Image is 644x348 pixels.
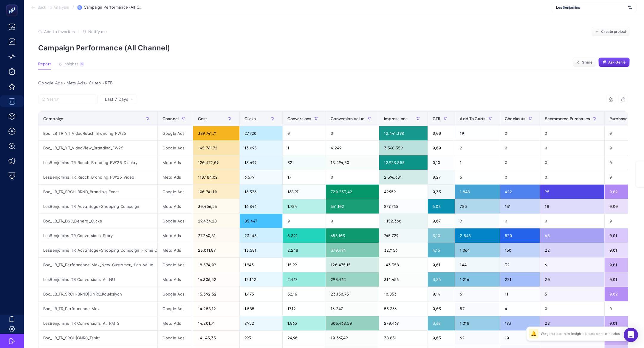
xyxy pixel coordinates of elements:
[158,126,193,140] div: Google Ads
[283,272,326,287] div: 2.467
[158,316,193,330] div: Meta Ads
[38,185,157,199] div: Boo_LB_TR_SRCH-BRND_Branding-Exact
[240,331,282,345] div: 993
[455,199,500,214] div: 785
[283,243,326,257] div: 2.248
[105,96,128,102] span: Last 7 Days
[38,331,157,345] div: Boo_LB_TR_SRCH|GNRC_Tshirt
[379,155,428,170] div: 12.923.855
[240,141,282,155] div: 13.095
[379,170,428,184] div: 2.396.681
[82,29,107,34] button: Notify me
[455,185,500,199] div: 1.848
[326,126,379,140] div: 0
[556,5,626,10] span: Les Benjamins
[455,155,500,170] div: 1
[455,287,500,301] div: 61
[540,185,604,199] div: 95
[500,141,540,155] div: 0
[326,214,379,228] div: 0
[193,126,239,140] div: 389.741,71
[428,141,455,155] div: 0,00
[72,5,74,10] span: /
[326,287,379,301] div: 23.130,73
[193,258,239,272] div: 18.574,09
[428,155,455,170] div: 0,10
[240,199,282,214] div: 16.846
[379,228,428,243] div: 745.729
[38,62,51,66] span: Report
[162,116,179,121] span: Channel
[500,170,540,184] div: 0
[38,170,157,184] div: LesBenjamins_TR_Reach_Branding_FW'25_Video
[38,141,157,155] div: Boo_LB_TR_YT_VideoView_Branding_FW25
[540,301,604,316] div: 0
[541,331,620,336] p: We generated new insights based on the metrics
[193,287,239,301] div: 15.392,52
[38,199,157,214] div: LesBenjamins_TR_Advantage+Shopping Campaign
[158,228,193,243] div: Meta Ads
[158,170,193,184] div: Meta Ads
[47,97,94,102] input: Search
[240,287,282,301] div: 1.475
[428,170,455,184] div: 0,27
[193,214,239,228] div: 29.434,28
[545,116,590,121] span: Ecommerce Purchases
[540,258,604,272] div: 6
[326,228,379,243] div: 686.103
[38,287,157,301] div: Boo_LB_TR_SRCH-BRND|GNRC_Koleksiyon
[158,155,193,170] div: Meta Ads
[283,301,326,316] div: 17,19
[326,141,379,155] div: 4.249
[193,170,239,184] div: 118.184,02
[158,301,193,316] div: Google Ads
[283,214,326,228] div: 0
[384,116,408,121] span: Impressions
[379,185,428,199] div: 49.959
[326,258,379,272] div: 120.475,15
[193,331,239,345] div: 14.145,35
[500,331,540,345] div: 10
[283,155,326,170] div: 321
[38,29,75,34] button: Add to favorites
[582,60,592,65] span: Share
[80,62,84,66] div: 8
[428,185,455,199] div: 0,33
[287,116,312,121] span: Conversions
[38,301,157,316] div: Boo_LB_TR_Performance-Max
[540,228,604,243] div: 48
[240,228,282,243] div: 23.146
[455,141,500,155] div: 2
[455,126,500,140] div: 19
[44,29,75,34] span: Add to favorites
[43,116,63,121] span: Campaign
[540,272,604,287] div: 20
[331,116,364,121] span: Conversion Value
[158,331,193,345] div: Google Ads
[500,199,540,214] div: 131
[500,155,540,170] div: 0
[283,287,326,301] div: 32,16
[455,258,500,272] div: 144
[379,214,428,228] div: 1.152.360
[38,258,157,272] div: Boo_LB_TR_Performance-Max_New-Customer_High-Value
[240,214,282,228] div: 85.447
[592,27,630,36] button: Create project
[240,185,282,199] div: 16.326
[64,62,78,66] span: Insights
[240,126,282,140] div: 27.720
[500,126,540,140] div: 0
[428,316,455,330] div: 3,68
[540,316,604,330] div: 28
[38,5,69,10] span: Back To Analysis
[326,331,379,345] div: 10.367,49
[379,301,428,316] div: 55.366
[573,58,596,67] button: Share
[193,141,239,155] div: 145.761,72
[379,126,428,140] div: 12.441.398
[326,243,379,257] div: 370.494
[455,316,500,330] div: 1.018
[455,301,500,316] div: 57
[428,301,455,316] div: 0,03
[500,301,540,316] div: 4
